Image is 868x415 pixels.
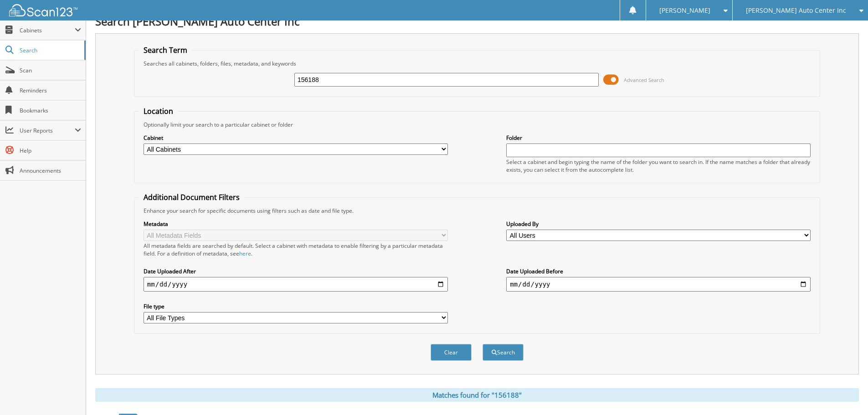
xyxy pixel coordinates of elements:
label: Uploaded By [506,220,811,228]
div: Select a cabinet and begin typing the name of the folder you want to search in. If the name match... [506,158,811,174]
label: File type [144,302,448,310]
label: Date Uploaded After [144,267,448,275]
button: Search [483,344,524,361]
span: [PERSON_NAME] Auto Center Inc [746,8,846,13]
iframe: Chat Widget [822,371,868,415]
input: start [144,277,448,292]
span: Search [20,46,80,54]
div: Searches all cabinets, folders, files, metadata, and keywords [139,60,815,67]
button: Clear [431,344,472,361]
div: All metadata fields are searched by default. Select a cabinet with metadata to enable filtering b... [144,242,448,257]
span: Announcements [20,167,81,174]
legend: Search Term [139,45,192,55]
input: end [506,277,811,292]
span: Advanced Search [624,77,664,83]
legend: Location [139,106,178,116]
span: Scan [20,67,81,74]
label: Cabinet [144,134,448,142]
div: Matches found for "156188" [95,388,859,402]
span: [PERSON_NAME] [659,8,710,13]
div: Enhance your search for specific documents using filters such as date and file type. [139,207,815,215]
label: Date Uploaded Before [506,267,811,275]
div: Optionally limit your search to a particular cabinet or folder [139,121,815,128]
h1: Search [PERSON_NAME] Auto Center Inc [95,14,859,29]
span: Bookmarks [20,107,81,114]
label: Metadata [144,220,448,228]
span: Help [20,147,81,154]
a: here [239,250,251,257]
span: Cabinets [20,26,75,34]
legend: Additional Document Filters [139,192,244,202]
img: scan123-logo-white.svg [9,4,77,16]
span: Reminders [20,87,81,94]
span: User Reports [20,127,75,134]
label: Folder [506,134,811,142]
